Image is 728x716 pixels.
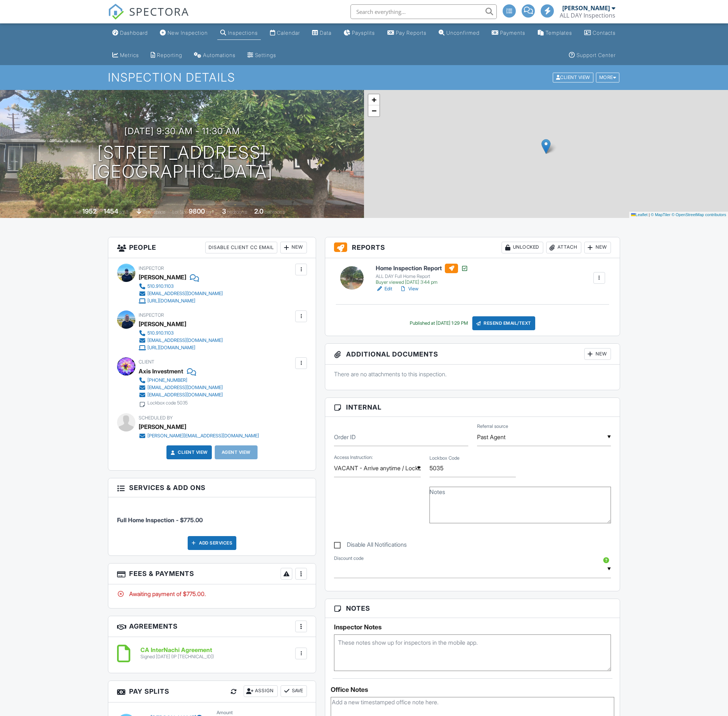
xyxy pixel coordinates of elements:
[82,207,97,215] div: 1952
[489,26,528,40] a: Payments
[593,30,616,36] div: Contacts
[109,26,151,40] a: Dashboard
[320,30,331,36] div: Data
[205,242,277,253] div: Disable Client CC Email
[584,348,611,360] div: New
[350,4,497,19] input: Search everything...
[206,209,215,215] span: sq.ft.
[368,105,379,116] a: Zoom out
[325,599,620,618] h3: Notes
[147,392,223,398] div: [EMAIL_ADDRESS][DOMAIN_NAME]
[104,207,118,215] div: 1454
[143,209,165,215] span: crawlspace
[255,52,276,58] div: Settings
[566,49,619,62] a: Support Center
[108,71,620,84] h1: Inspection Details
[217,26,261,40] a: Inspections
[429,487,611,523] textarea: Notes
[139,329,223,337] a: 510.910.1103
[139,265,164,271] span: Inspector
[584,242,611,253] div: New
[560,12,615,19] div: ALL DAY Inspections
[672,212,726,217] a: © OpenStreetMap contributors
[334,370,611,378] p: There are no attachments to this inspection.
[117,516,203,524] span: Full Home Inspection - $775.00
[535,26,575,40] a: Templates
[168,30,208,36] div: New Inspection
[334,623,611,631] h5: Inspector Notes
[139,344,223,351] a: [URL][DOMAIN_NAME]
[147,345,195,351] div: [URL][DOMAIN_NAME]
[91,143,273,182] h1: [STREET_ADDRESS] [GEOGRAPHIC_DATA]
[341,26,378,40] a: Paysplits
[139,337,223,344] a: [EMAIL_ADDRESS][DOMAIN_NAME]
[108,4,124,20] img: The Best Home Inspection Software - Spectora
[139,415,173,421] span: Scheduled By
[376,264,468,273] h6: Home Inspection Report
[396,30,427,36] div: Pay Reports
[124,126,240,136] h3: [DATE] 9:30 am - 11:30 am
[108,616,316,637] h3: Agreements
[139,359,154,365] span: Client
[217,709,233,716] label: Amount
[376,274,468,279] div: ALL DAY Full Home Report
[169,449,208,456] a: Client View
[108,10,189,25] a: SPECTORA
[147,433,259,439] div: [PERSON_NAME][EMAIL_ADDRESS][DOMAIN_NAME]
[596,73,620,83] div: More
[139,384,223,391] a: [EMAIL_ADDRESS][DOMAIN_NAME]
[331,686,614,693] div: Office Notes
[577,52,616,58] div: Support Center
[446,30,480,36] div: Unconfirmed
[472,316,535,330] div: Resend Email/Text
[117,590,307,598] div: Awaiting payment of $775.00.
[139,377,223,384] a: [PHONE_NUMBER]
[109,49,142,62] a: Metrics
[376,264,468,286] a: Home Inspection Report ALL DAY Full Home Report Buyer viewed [DATE] 3:44 pm
[139,432,259,440] a: [PERSON_NAME][EMAIL_ADDRESS][DOMAIN_NAME]
[376,279,468,285] div: Buyer viewed [DATE] 3:44 pm
[267,26,303,40] a: Calendar
[562,4,610,12] div: [PERSON_NAME]
[264,209,285,215] span: bathrooms
[334,433,356,441] label: Order ID
[108,237,316,258] h3: People
[477,423,508,430] label: Referral source
[139,319,186,329] div: [PERSON_NAME]
[203,52,236,58] div: Automations
[309,26,334,40] a: Data
[581,26,619,40] a: Contacts
[500,30,525,36] div: Payments
[120,30,148,36] div: Dashboard
[553,73,593,83] div: Client View
[139,421,186,432] div: [PERSON_NAME]
[280,242,307,253] div: New
[148,49,185,62] a: Reporting
[172,209,188,215] span: Lot Size
[129,4,189,19] span: SPECTORA
[157,26,211,40] a: New Inspection
[649,212,650,217] span: |
[139,391,223,399] a: [EMAIL_ADDRESS][DOMAIN_NAME]
[244,49,279,62] a: Settings
[147,400,188,406] div: Lockbox code 5035
[546,242,581,253] div: Attach
[541,139,551,154] img: Marker
[372,95,376,104] span: +
[325,237,620,258] h3: Reports
[651,212,671,217] a: © MapTiler
[376,285,392,293] a: Edit
[147,291,223,297] div: [EMAIL_ADDRESS][DOMAIN_NAME]
[108,564,316,584] h3: Fees & Payments
[139,272,186,283] div: [PERSON_NAME]
[552,74,595,80] a: Client View
[281,685,307,697] button: Save
[140,647,214,653] h6: CA InterNachi Agreement
[140,654,214,660] div: Signed [DATE] (IP [TECHNICAL_ID])
[429,459,516,477] input: Lockbox Code
[157,52,182,58] div: Reporting
[147,377,187,383] div: [PHONE_NUMBER]
[191,49,239,62] a: Automations (Advanced)
[372,106,376,115] span: −
[147,338,223,343] div: [EMAIL_ADDRESS][DOMAIN_NAME]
